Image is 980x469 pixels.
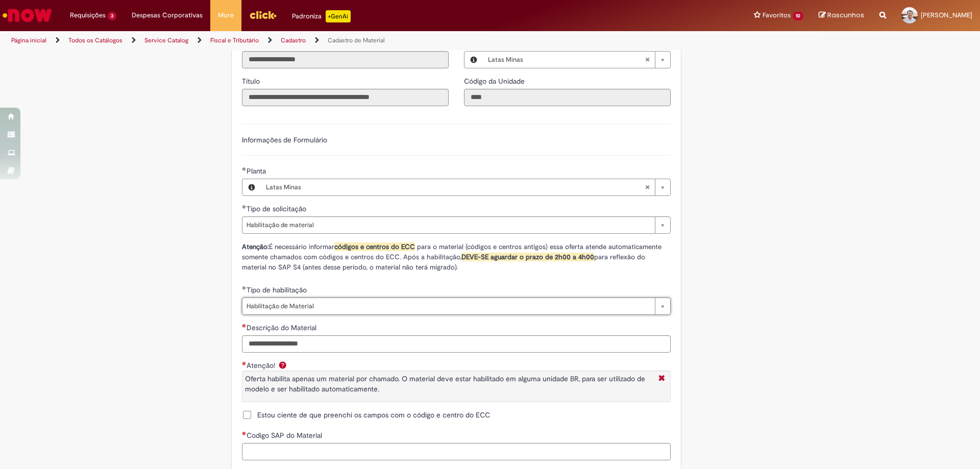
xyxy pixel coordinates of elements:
[242,242,269,251] strong: Atenção:
[464,52,483,68] button: Local, Visualizar este registro Latas Minas
[464,76,527,86] label: Somente leitura - Código da Unidade
[277,361,289,369] span: Ajuda para Atenção!
[483,52,670,68] a: Latas MinasLimpar campo Local
[108,12,116,20] span: 3
[292,10,351,22] div: Padroniza
[218,10,234,20] span: More
[242,286,247,290] span: Obrigatório Preenchido
[247,204,308,213] span: Tipo de solicitação
[249,7,277,22] img: click_logo_yellow_360x200.png
[640,179,655,195] abbr: Limpar campo Planta
[242,167,247,171] span: Obrigatório Preenchido
[488,52,645,68] span: Latas Minas
[266,179,645,195] span: Latas Minas
[281,36,306,44] a: Cadastro
[242,242,661,271] span: É necessário informar para o material (códigos e centros antigos) essa oferta atende automaticame...
[242,431,247,435] span: Necessários
[144,36,188,44] a: Service Catalog
[1,5,54,26] img: ServiceNow
[247,298,650,314] span: Habilitação de Material
[827,10,864,20] span: Rascunhos
[242,205,247,209] span: Obrigatório Preenchido
[921,11,972,19] span: [PERSON_NAME]
[132,10,203,20] span: Despesas Corporativas
[464,89,671,106] input: Código da Unidade
[242,324,247,328] span: Necessários
[247,166,268,176] span: Necessários - Planta
[640,52,655,68] abbr: Limpar campo Local
[247,323,318,332] span: Descrição do Material
[242,361,247,365] span: Obrigatório
[242,89,449,106] input: Título
[328,36,385,44] a: Cadastro de Material
[242,335,671,353] input: Descrição do Material
[210,36,259,44] a: Fiscal e Tributário
[247,361,277,370] span: Atenção!
[245,374,653,394] p: Oferta habilita apenas um material por chamado. O material deve estar habilitado em alguma unidad...
[793,12,803,20] span: 10
[68,36,122,44] a: Todos os Catálogos
[261,179,670,195] a: Latas MinasLimpar campo Planta
[247,285,309,294] span: Tipo de habilitação
[257,410,490,420] span: Estou ciente de que preenchi os campos com o código e centro do ECC
[242,179,261,195] button: Planta, Visualizar este registro Latas Minas
[242,135,327,144] label: Informações de Formulário
[819,11,864,20] a: Rascunhos
[656,374,668,384] i: Fechar More information Por question_aten_o
[334,242,415,251] span: códigos e centros do ECC
[242,51,449,68] input: Email
[242,443,671,460] input: Codigo SAP do Material
[763,10,791,20] span: Favoritos
[70,10,106,20] span: Requisições
[326,10,351,22] p: +GenAi
[247,431,324,440] span: Codigo SAP do Material
[242,76,262,86] label: Somente leitura - Título
[8,31,646,50] ul: Trilhas de página
[247,217,650,233] span: Habilitação de material
[461,253,594,261] strong: DEVE-SE aguardar o prazo de 2h00 a 4h00
[11,36,46,44] a: Página inicial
